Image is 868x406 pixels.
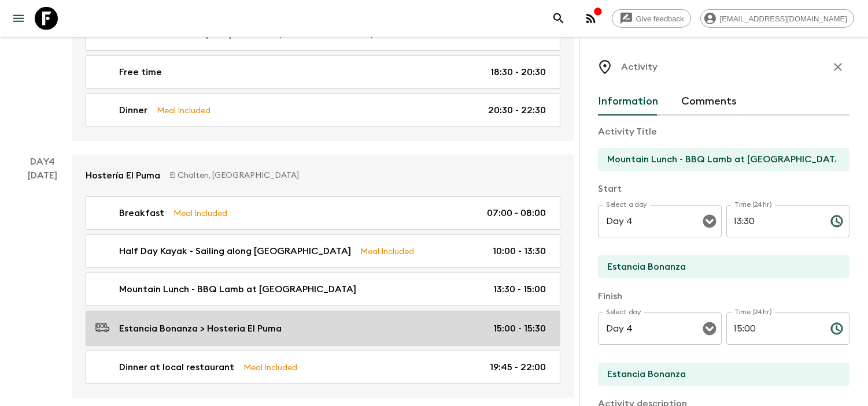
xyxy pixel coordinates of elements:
[734,200,772,210] label: Time (24hr)
[360,245,414,258] p: Meal Included
[493,244,546,258] p: 10:00 - 13:30
[7,7,30,30] button: menu
[490,65,546,79] p: 18:30 - 20:30
[119,206,164,220] p: Breakfast
[86,311,560,346] a: Estancia Bonanza > Hosteria El Puma15:00 - 15:30
[28,169,58,398] div: [DATE]
[734,307,772,317] label: Time (24hr)
[825,210,848,233] button: Choose time, selected time is 1:30 PM
[606,307,641,317] label: Select day
[119,244,351,258] p: Half Day Kayak - Sailing along [GEOGRAPHIC_DATA]
[681,88,737,116] button: Comments
[726,205,821,237] input: hh:mm
[490,360,546,374] p: 19:45 - 22:00
[169,170,551,181] p: El Chalten, [GEOGRAPHIC_DATA]
[72,155,574,196] a: Hostería El PumaEl Chalten, [GEOGRAPHIC_DATA]
[14,155,72,169] p: Day 4
[119,282,356,296] p: Mountain Lunch - BBQ Lamb at [GEOGRAPHIC_DATA]
[86,94,560,127] a: DinnerMeal Included20:30 - 22:30
[612,9,691,28] a: Give feedback
[86,273,560,306] a: Mountain Lunch - BBQ Lamb at [GEOGRAPHIC_DATA]13:30 - 15:00
[606,200,647,210] label: Select a day
[119,322,282,336] p: Estancia Bonanza > Hosteria El Puma
[86,351,560,384] a: Dinner at local restaurantMeal Included19:45 - 22:00
[726,312,821,345] input: hh:mm
[700,9,854,28] div: [EMAIL_ADDRESS][DOMAIN_NAME]
[119,65,162,79] p: Free time
[598,125,849,139] p: Activity Title
[487,206,546,220] p: 07:00 - 08:00
[488,103,546,117] p: 20:30 - 22:30
[598,88,658,116] button: Information
[701,213,718,229] button: Open
[701,321,718,337] button: Open
[714,14,854,23] span: [EMAIL_ADDRESS][DOMAIN_NAME]
[621,60,658,74] p: Activity
[119,360,234,374] p: Dinner at local restaurant
[86,169,160,182] p: Hostería El Puma
[493,322,546,336] p: 15:00 - 15:30
[598,148,840,171] input: E.g Hozuagawa boat tour
[598,363,840,386] input: End Location (leave blank if same as Start)
[157,104,210,117] p: Meal Included
[630,14,690,23] span: Give feedback
[173,207,227,219] p: Meal Included
[598,255,840,278] input: Start Location
[86,55,560,89] a: Free time18:30 - 20:30
[493,282,546,296] p: 13:30 - 15:00
[825,317,848,340] button: Choose time, selected time is 3:00 PM
[547,7,570,30] button: search adventures
[243,361,297,374] p: Meal Included
[86,196,560,230] a: BreakfastMeal Included07:00 - 08:00
[119,103,147,117] p: Dinner
[86,234,560,268] a: Half Day Kayak - Sailing along [GEOGRAPHIC_DATA]Meal Included10:00 - 13:30
[598,182,849,196] p: Start
[598,289,849,303] p: Finish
